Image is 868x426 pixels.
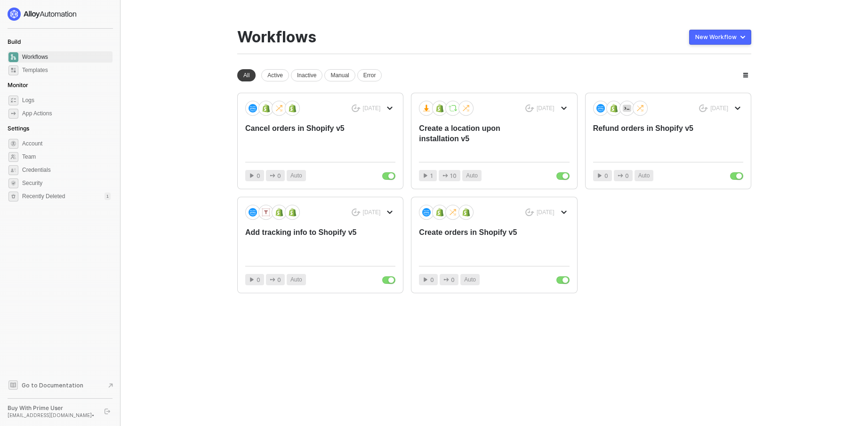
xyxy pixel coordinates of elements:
div: Workflows [237,28,316,46]
span: icon-arrow-down [387,105,393,111]
span: icon-app-actions [8,109,18,119]
a: logo [8,8,113,21]
div: Cancel orders in Shopify v5 [245,123,365,154]
span: settings [8,192,18,201]
div: Buy With Prime User [8,404,96,412]
span: 1 [430,171,433,180]
span: icon-app-actions [443,277,449,282]
span: icon-app-actions [618,173,623,178]
span: 0 [277,171,281,180]
img: icon [422,104,431,113]
img: icon [275,208,283,217]
span: 0 [451,275,455,284]
span: icon-success-page [352,209,361,217]
span: document-arrow [106,381,115,390]
span: marketplace [8,65,18,75]
span: 0 [277,275,281,284]
span: security [8,178,18,188]
img: icon [422,208,431,217]
div: [DATE] [537,104,555,113]
img: icon [449,208,457,217]
img: icon [623,104,631,113]
span: 0 [604,171,608,180]
div: Refund orders in Shopify v5 [593,123,713,154]
img: icon [262,104,270,113]
span: Recently Deleted [22,193,65,201]
div: Error [357,69,382,81]
span: Build [8,38,21,45]
div: All [237,69,256,81]
span: 0 [625,171,629,180]
span: settings [8,139,18,149]
img: icon [249,104,257,113]
span: icon-success-page [352,104,361,113]
span: Auto [466,171,478,180]
div: [DATE] [537,209,555,217]
span: credentials [8,165,18,175]
span: Workflows [22,51,111,63]
img: icon [435,208,444,217]
span: documentation [8,380,18,390]
span: Auto [290,275,302,284]
span: Auto [638,171,650,180]
div: Add tracking info to Shopify v5 [245,227,365,258]
span: icon-app-actions [442,173,448,178]
span: Team [22,151,111,162]
span: Account [22,138,111,149]
span: Credentials [22,164,111,176]
a: Knowledge Base [8,379,113,391]
span: team [8,152,18,162]
span: icon-success-page [525,209,534,217]
span: icon-logs [8,96,18,105]
img: logo [8,8,77,21]
div: Inactive [291,69,322,81]
img: icon [275,104,283,113]
span: dashboard [8,52,18,62]
span: Auto [290,171,302,180]
span: Security [22,177,111,189]
span: icon-arrow-down [561,209,567,215]
span: icon-success-page [525,104,534,113]
span: Logs [22,95,111,106]
button: New Workflow [689,30,751,45]
img: icon [249,208,257,217]
span: Settings [8,125,29,132]
div: Manual [324,69,355,81]
img: icon [596,104,605,113]
div: [DATE] [710,104,728,113]
span: Auto [464,275,476,284]
span: Monitor [8,81,28,88]
div: Create a location upon installation v5 [419,123,539,154]
span: icon-arrow-down [735,105,740,111]
span: icon-success-page [699,104,708,113]
div: 1 [104,193,111,200]
span: icon-app-actions [270,277,275,282]
div: [DATE] [363,209,381,217]
img: icon [435,104,444,113]
span: icon-arrow-down [561,105,567,111]
img: icon [288,208,297,217]
img: icon [288,104,297,113]
span: Templates [22,64,111,76]
div: [DATE] [363,104,381,113]
div: [EMAIL_ADDRESS][DOMAIN_NAME] • [8,412,96,418]
img: icon [636,104,644,113]
span: 0 [430,275,434,284]
img: icon [449,104,457,113]
img: icon [262,208,270,217]
span: icon-arrow-down [387,209,393,215]
span: Go to Documentation [22,381,83,389]
img: icon [610,104,618,113]
span: logout [104,409,110,414]
img: icon [462,104,470,113]
div: Create orders in Shopify v5 [419,227,539,258]
span: 10 [450,171,457,180]
div: New Workflow [695,33,737,41]
span: 0 [257,171,260,180]
div: Active [261,69,289,81]
span: icon-app-actions [270,173,275,178]
img: icon [462,208,470,217]
span: 0 [257,275,260,284]
div: App Actions [22,110,52,118]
